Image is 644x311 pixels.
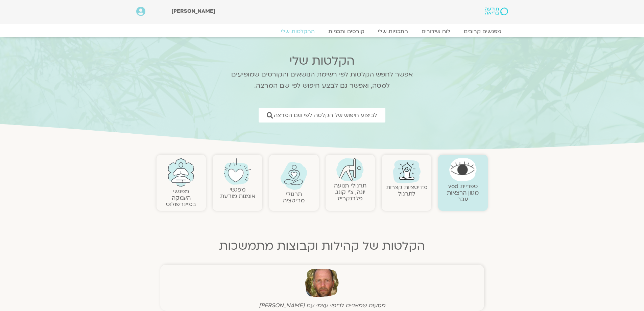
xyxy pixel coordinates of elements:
[166,187,196,208] a: מפגשיהעמקה במיינדפולנס
[283,190,305,204] a: תרגולימדיטציה
[334,182,366,202] a: תרגולי תנועהיוגה, צ׳י קונג, פלדנקרייז
[136,28,508,35] nav: Menu
[171,7,215,15] span: [PERSON_NAME]
[415,28,457,35] a: לוח שידורים
[274,112,377,118] span: לביצוע חיפוש של הקלטה לפי שם המרצה
[222,69,422,91] p: אפשר לחפש הקלטות לפי רשימת הנושאים והקורסים שמופיעים למטה, ואפשר גם לבצע חיפוש לפי שם המרצה.
[274,28,321,35] a: ההקלטות שלי
[222,54,422,68] h2: הקלטות שלי
[157,239,488,253] h2: הקלטות של קהילות וקבוצות מתמשכות
[386,183,427,198] a: מדיטציות קצרות לתרגול
[457,28,508,35] a: מפגשים קרובים
[371,28,415,35] a: התכניות שלי
[321,28,371,35] a: קורסים ותכניות
[259,108,385,123] a: לביצוע חיפוש של הקלטה לפי שם המרצה
[220,186,255,200] a: מפגשיאומנות מודעת
[447,182,479,203] a: ספריית vodמגוון הרצאות עבר
[162,302,482,309] figcaption: מסעות שמאניים לריפוי עצמי עם [PERSON_NAME]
